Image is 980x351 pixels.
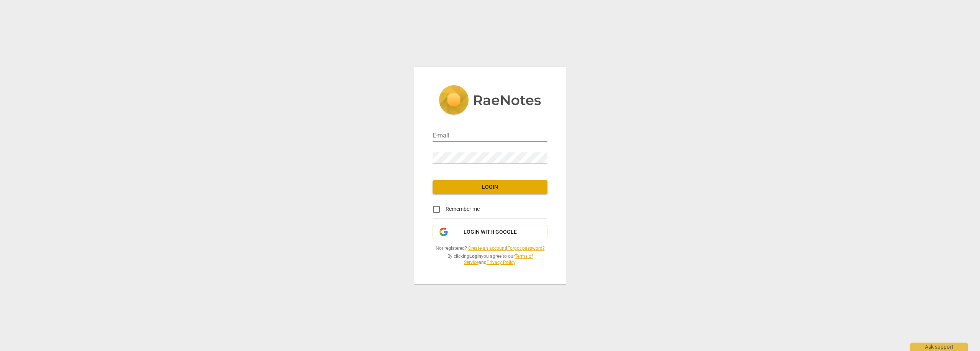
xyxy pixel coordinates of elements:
[433,253,547,266] span: By clicking you agree to our and .
[464,228,517,236] span: Login with Google
[468,246,506,251] a: Create an account
[433,180,547,194] button: Login
[439,85,541,116] img: 5ac2273c67554f335776073100b6d88f.svg
[433,225,547,239] button: Login with Google
[487,260,515,265] a: Privacy Policy
[464,254,533,265] a: Terms of Service
[433,245,547,252] span: Not registered? |
[507,246,545,251] a: Forgot password?
[469,254,481,259] b: Login
[910,343,968,351] div: Ask support
[439,183,541,191] span: Login
[446,205,480,213] span: Remember me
